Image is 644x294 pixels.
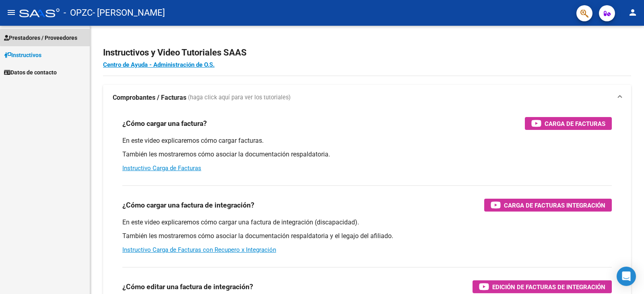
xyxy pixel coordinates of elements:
[473,280,612,293] button: Edición de Facturas de integración
[122,136,612,145] p: En este video explicaremos cómo cargar facturas.
[4,33,77,42] span: Prestadores / Proveedores
[122,246,276,253] a: Instructivo Carga de Facturas con Recupero x Integración
[122,232,612,241] p: También les mostraremos cómo asociar la documentación respaldatoria y el legajo del afiliado.
[504,200,605,210] span: Carga de Facturas Integración
[617,267,636,286] div: Open Intercom Messenger
[103,45,631,60] h2: Instructivos y Video Tutoriales SAAS
[492,282,605,292] span: Edición de Facturas de integración
[484,199,612,212] button: Carga de Facturas Integración
[103,61,215,68] a: Centro de Ayuda - Administración de O.S.
[122,118,207,129] h3: ¿Cómo cargar una factura?
[188,93,291,102] span: (haga click aquí para ver los tutoriales)
[525,117,612,130] button: Carga de Facturas
[103,85,631,111] mat-expansion-panel-header: Comprobantes / Facturas (haga click aquí para ver los tutoriales)
[6,8,16,17] mat-icon: menu
[545,119,605,129] span: Carga de Facturas
[122,150,612,159] p: También les mostraremos cómo asociar la documentación respaldatoria.
[122,281,253,292] h3: ¿Cómo editar una factura de integración?
[93,4,165,22] span: - [PERSON_NAME]
[628,8,638,17] mat-icon: person
[122,218,612,227] p: En este video explicaremos cómo cargar una factura de integración (discapacidad).
[113,93,186,102] strong: Comprobantes / Facturas
[4,51,41,60] span: Instructivos
[64,4,93,22] span: - OPZC
[122,164,201,172] a: Instructivo Carga de Facturas
[4,68,57,77] span: Datos de contacto
[122,199,254,211] h3: ¿Cómo cargar una factura de integración?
